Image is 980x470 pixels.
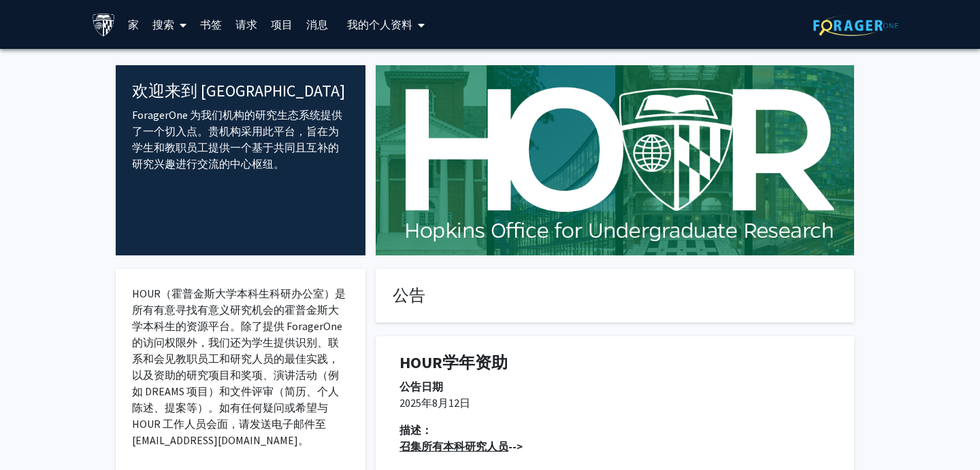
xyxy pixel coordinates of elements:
[399,439,508,453] font: 召集所有本科研究人员
[200,18,222,31] font: 书签
[128,18,139,31] font: 家
[121,1,146,48] a: 家
[399,352,508,373] font: HOUR学年资助
[92,13,116,37] img: 约翰·霍普金斯大学标志
[229,1,264,48] a: 请求
[132,287,346,447] font: HOUR（霍普金斯大学本科生科研办公室）是所有有意寻找有意义研究机会的霍普金斯大学本科生的资源平台。除了提供 ForagerOne 的访问权限外，我们还为学生提供识别、联系和会见教职员工和研究人...
[193,1,229,48] a: 书签
[132,80,345,101] font: 欢迎来到 [GEOGRAPHIC_DATA]
[132,108,342,170] font: ForagerOne 为我们机构的研究生态系统提供了一个切入点。贵机构采用此平台，旨在为学生和教职员工提供一个基于共同且互补的研究兴趣进行交流的中心枢纽。
[399,380,443,393] font: 公告日期
[399,396,470,410] font: 2025年8月12日
[10,409,58,460] iframe: 聊天
[347,18,369,31] font: 我的
[399,423,432,437] font: 描述：
[813,15,898,36] img: ForagerOne 标志
[508,439,523,453] font: -->
[393,285,425,306] font: 公告
[152,18,174,31] font: 搜索
[264,1,299,48] a: 项目
[376,65,854,255] img: 封面图片
[235,18,257,31] font: 请求
[369,18,412,31] font: 个人资料
[299,1,335,48] a: 消息
[306,18,328,31] font: 消息
[271,18,293,31] font: 项目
